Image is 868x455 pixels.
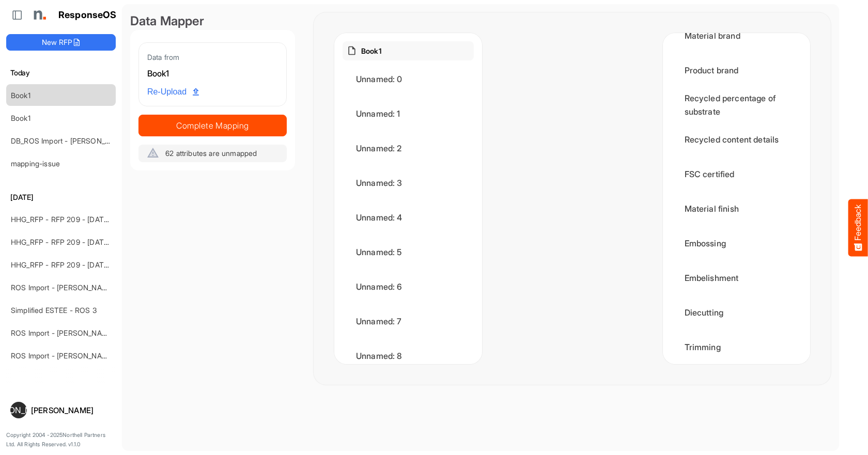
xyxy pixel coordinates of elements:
a: Book1 [11,114,30,122]
a: ROS Import - [PERSON_NAME] - Final (short) [11,351,161,360]
a: Simplified ESTEE - ROS 3 [11,306,97,315]
div: Recycled percentage of substrate [671,89,802,121]
div: Data Mapper [130,12,295,30]
div: Recycled content details [671,123,802,155]
div: Material finish [671,193,802,225]
a: Re-Upload [143,82,203,102]
div: Unnamed: 1 [343,98,474,130]
a: ROS Import - [PERSON_NAME] - ROS 4 [11,283,144,292]
a: DB_ROS Import - [PERSON_NAME] - ROS 4 [11,136,157,145]
a: mapping-issue [11,159,60,168]
div: Unnamed: 0 [343,63,474,95]
p: Book1 [361,45,381,56]
div: Book1 [147,67,278,81]
span: Complete Mapping [139,118,286,133]
button: Complete Mapping [138,115,287,136]
div: [PERSON_NAME] [31,406,112,414]
div: Unnamed: 4 [343,201,474,233]
span: 62 attributes are unmapped [165,149,257,158]
div: Unnamed: 8 [343,340,474,372]
div: Unnamed: 6 [343,271,474,303]
div: Unnamed: 7 [343,305,474,337]
h6: This Week [6,384,116,395]
h6: Today [6,67,116,79]
p: Copyright 2004 - 2025 Northell Partners Ltd. All Rights Reserved. v 1.1.0 [6,431,116,449]
button: Feedback [848,199,868,256]
div: Unnamed: 5 [343,236,474,268]
a: HHG_RFP - RFP 209 - [DATE] - ROS TEST 3 (LITE) [11,215,181,224]
a: HHG_RFP - RFP 209 - [DATE] - ROS TEST 3 (LITE) [11,238,181,246]
div: Embelishment [671,262,802,294]
div: Diecutting [671,296,802,328]
div: Unnamed: 2 [343,132,474,164]
div: Material brand [671,20,802,52]
button: New RFP [6,34,116,51]
div: Unnamed: 3 [343,167,474,199]
div: Data from [147,51,278,63]
a: Book1 [11,91,30,100]
img: Northell [28,5,49,25]
h6: [DATE] [6,192,116,203]
div: Embossing [671,227,802,259]
h1: ResponseOS [58,10,117,21]
a: ROS Import - [PERSON_NAME] - Final (short) [11,328,161,337]
div: FSC certified [671,158,802,190]
div: Trimming [671,331,802,363]
span: Re-Upload [147,85,199,99]
div: Product brand [671,54,802,86]
a: HHG_RFP - RFP 209 - [DATE] - ROS TEST 3 (LITE) [11,260,181,269]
